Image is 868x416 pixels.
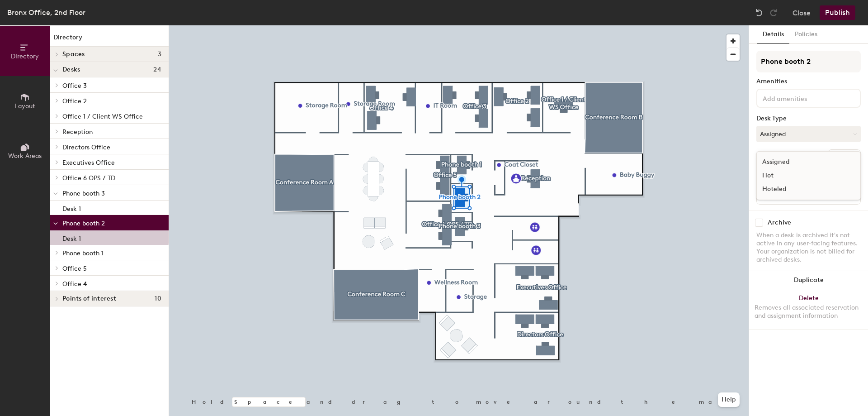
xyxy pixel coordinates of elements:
p: Desk 1 [62,232,81,243]
span: Work Areas [8,152,42,160]
img: Redo [769,8,778,17]
span: Layout [15,102,35,110]
h1: Directory [50,33,169,47]
button: Ungroup [828,149,861,165]
span: Office 5 [62,265,87,273]
span: Office 4 [62,280,87,288]
div: Desk Type [756,115,861,122]
div: Removes all associated reservation and assignment information [755,304,863,320]
div: Hot [757,169,847,182]
button: Duplicate [749,271,868,289]
span: Office 6 OPS / TD [62,174,115,182]
span: Spaces [62,51,85,58]
div: When a desk is archived it's not active in any user-facing features. Your organization is not bil... [756,231,861,264]
span: Phone booth 2 [62,220,105,227]
button: DeleteRemoves all associated reservation and assignment information [749,289,868,329]
span: Reception [62,128,93,136]
button: Help [718,392,740,407]
button: Assigned [756,126,861,142]
span: Directors Office [62,143,110,151]
button: Close [793,5,811,20]
div: Assigned [757,155,847,169]
span: Phone booth 3 [62,190,105,197]
span: Points of interest [62,295,116,302]
div: Bronx Office, 2nd Floor [7,7,85,18]
span: 24 [153,66,161,73]
button: Details [757,25,789,44]
span: Desks [62,66,80,73]
span: 3 [158,51,161,58]
div: Amenities [756,78,861,85]
button: Policies [789,25,823,44]
p: Desk 1 [62,202,81,213]
span: Phone booth 1 [62,249,104,257]
div: Hoteled [757,182,847,196]
span: Office 2 [62,97,87,105]
span: Office 1 / Client WS Office [62,113,143,120]
img: Undo [755,8,764,17]
div: Archive [768,219,791,226]
span: Office 3 [62,82,87,90]
input: Add amenities [761,92,842,103]
button: Publish [820,5,855,20]
span: 10 [155,295,161,302]
span: Directory [11,53,39,60]
span: Executives Office [62,159,115,167]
